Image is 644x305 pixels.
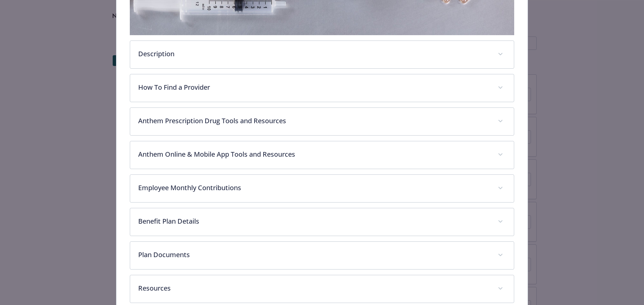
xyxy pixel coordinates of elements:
[130,108,514,135] div: Anthem Prescription Drug Tools and Resources
[130,141,514,169] div: Anthem Online & Mobile App Tools and Resources
[130,275,514,303] div: Resources
[138,183,490,193] p: Employee Monthly Contributions
[130,74,514,102] div: How To Find a Provider
[130,175,514,202] div: Employee Monthly Contributions
[138,216,490,226] p: Benefit Plan Details
[138,82,490,92] p: How To Find a Provider
[138,116,490,126] p: Anthem Prescription Drug Tools and Resources
[130,242,514,269] div: Plan Documents
[138,149,490,159] p: Anthem Online & Mobile App Tools and Resources
[130,41,514,68] div: Description
[138,49,490,59] p: Description
[138,250,490,260] p: Plan Documents
[138,283,490,293] p: Resources
[130,208,514,236] div: Benefit Plan Details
